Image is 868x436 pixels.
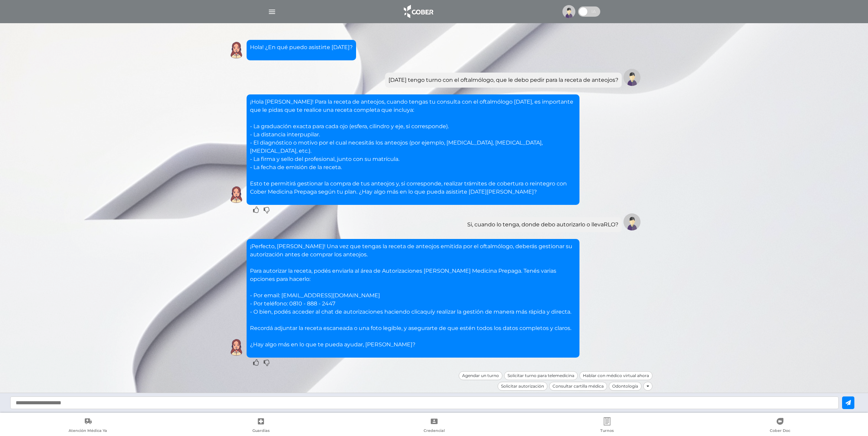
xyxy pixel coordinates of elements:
[504,371,578,380] div: Solicitar turno para telemedicina
[579,371,652,380] div: Hablar con médico virtual ahora
[609,382,642,391] div: Odontología
[250,242,576,349] p: ¡Perfecto, [PERSON_NAME]! Una vez que tengas la receta de anteojos emitida por el oftalmólogo, de...
[228,42,245,59] img: Cober IA
[467,221,618,229] div: Si, cuando lo tenga, donde debo autorizarlo o llevaRLO?
[424,428,445,434] span: Credencial
[694,417,867,435] a: Cober Doc
[228,339,245,356] img: Cober IA
[623,69,641,86] img: Tu imagen
[250,98,576,196] p: ¡Hola [PERSON_NAME]! Para la receta de anteojos, cuando tengas tu consulta con el oftalmólogo [DA...
[174,417,347,435] a: Guardias
[600,428,614,434] span: Turnos
[498,382,547,391] div: Solicitar autorización
[420,309,432,315] a: aquí
[348,417,520,435] a: Credencial
[252,428,270,434] span: Guardias
[770,428,790,434] span: Cober Doc
[549,382,607,391] div: Consultar cartilla médica
[228,186,245,203] img: Cober IA
[520,417,693,435] a: Turnos
[562,5,575,18] img: profile-placeholder.svg
[1,417,174,435] a: Atención Médica Ya
[400,3,436,20] img: logo_cober_home-white.png
[459,371,502,380] div: Agendar un turno
[623,213,641,230] img: Tu imagen
[250,43,353,51] p: Hola! ¿En qué puedo asistirte [DATE]?
[268,7,276,16] img: Cober_menu-lines-white.svg
[388,76,618,84] div: [DATE] tengo turno con el oftalmólogo, que le debo pedir para la receta de anteojos?
[69,428,107,434] span: Atención Médica Ya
